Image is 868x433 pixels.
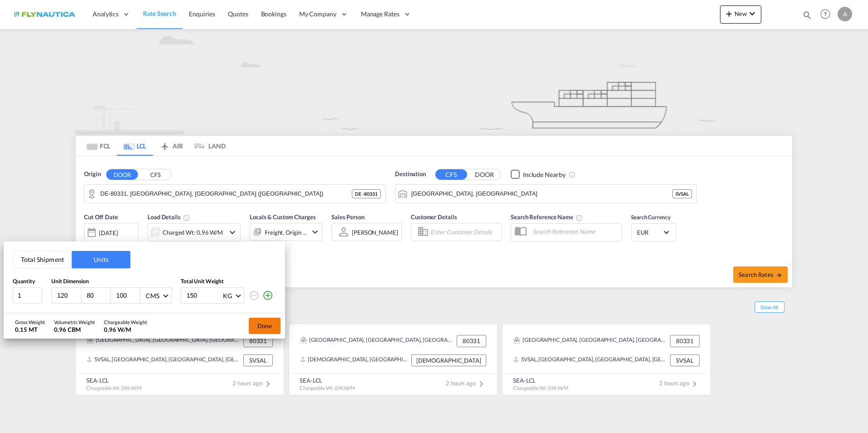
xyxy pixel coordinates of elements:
div: 0,15 MT [15,325,45,334]
div: CMS [146,292,159,300]
button: Units [72,251,130,268]
input: W [86,291,110,300]
div: Volumetric Weight [54,319,95,325]
div: Chargeable Weight [104,319,147,325]
button: Total Shipment [13,251,72,268]
input: H [115,291,140,300]
div: Gross Weight [15,319,45,325]
button: Done [249,318,281,334]
div: Unit Dimension [51,278,172,285]
input: Qty [13,287,42,304]
div: KG [223,292,232,300]
div: 0,96 CBM [54,325,95,334]
input: L [56,291,81,300]
div: Total Unit Weight [181,278,276,285]
md-icon: icon-plus-circle-outline [262,290,273,301]
div: 0,96 W/M [104,325,147,334]
input: Enter weight [186,288,222,303]
md-icon: icon-minus-circle-outline [249,290,260,301]
div: Quantity [13,278,42,285]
